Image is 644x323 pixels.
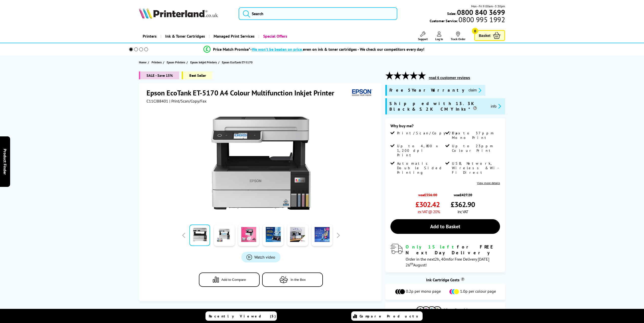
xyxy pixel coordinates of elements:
span: was [451,190,475,197]
span: Log In [435,37,443,41]
span: We won’t be beaten on price, [252,47,303,52]
span: Support [418,37,428,41]
span: USB, Network, Wireless & Wi-Fi Direct [452,161,499,175]
span: View Cartridges [444,308,475,313]
button: View Cartridges [389,306,501,314]
span: Up to 4,800 x 1,200 dpi Print [397,144,444,157]
a: Recently Viewed (5) [205,311,277,321]
span: Sales: [447,11,456,16]
span: In the Box [290,278,306,282]
span: Epson Printers [167,60,185,65]
span: Customer Service: [430,17,505,23]
span: Product Finder [3,148,8,175]
span: Epson EcoTank ET-5170 [222,60,253,64]
span: Watch video [254,255,275,260]
strike: £427.20 [460,192,472,197]
a: View more details [477,181,500,185]
a: Log In [435,32,443,41]
a: Compare Products [351,311,423,321]
span: 0 [472,28,478,34]
span: Shipped with 13.3K Black & 5.2K CMY Inks* [389,101,487,112]
span: Mon - Fri 9:00am - 5:30pm [471,4,505,9]
button: promo-description [467,87,483,93]
div: modal_delivery [390,244,500,267]
a: 0800 840 3699 [456,10,505,15]
span: 2h, 40m [435,257,449,262]
a: Support [418,32,428,41]
span: 0.2p per mono page [406,289,441,295]
a: Epson Inkjet Printers [190,60,218,65]
sup: th [410,261,413,266]
div: Ink Cartridge Costs [385,277,505,282]
a: Track Order [451,32,465,41]
img: Printerland Logo [139,8,218,19]
button: read 6 customer reviews [427,76,471,80]
span: 1.0p per colour page [460,289,496,295]
a: Ink & Toner Cartridges [160,30,209,43]
span: Home [139,60,147,65]
span: Compare Products [360,314,421,318]
span: | Print/Scan/Copy/Fax [169,98,206,104]
div: - even on ink & toner cartridges - We check our competitors every day! [250,47,424,52]
span: Print/Scan/Copy/Fax [397,131,462,135]
span: Price Match Promise* [213,47,250,52]
button: In the Box [262,272,323,287]
span: Up to 37ppm Mono Print [452,131,499,140]
a: Home [139,60,148,65]
span: was [416,190,440,197]
span: C11CJ88401 [147,98,168,104]
a: Basket 0 [474,30,505,41]
span: Free 5 Year Warranty [389,87,464,93]
a: Printers [139,30,160,43]
button: Add to Compare [199,272,260,287]
a: Managed Print Services [209,30,258,43]
span: Epson Inkjet Printers [190,60,217,65]
span: Ink & Toner Cartridges [165,30,205,43]
span: Automatic Double Sided Printing [397,161,444,175]
span: SALE - Save 15% [139,71,179,79]
input: Search [239,7,398,20]
b: 0800 840 3699 [457,8,505,17]
li: modal_Promise [122,45,506,54]
span: £362.90 [451,200,475,209]
div: for FREE Next Day Delivery [406,244,500,256]
img: Cartridges [416,306,442,314]
span: ex VAT @ 20% [418,209,440,214]
span: Basket [479,32,490,39]
a: Printerland Logo [139,8,232,20]
span: inc VAT [458,209,468,214]
img: Epson EcoTank ET-5170 [211,114,310,213]
span: 0800 995 1992 [458,17,505,22]
a: Epson Printers [167,60,186,65]
span: Order in the next for Free Delivery [DATE] 26 August! [406,257,489,267]
span: £302.42 [416,200,440,209]
a: Product_All_Videos [241,252,280,262]
a: Printers [152,60,163,65]
span: Only 15 left [406,244,457,250]
strike: £356.00 [424,192,437,197]
span: Add to Compare [221,278,246,282]
span: Recently Viewed (5) [209,314,276,318]
a: Add to Basket [390,219,500,234]
div: Why buy me? [390,123,500,131]
h1: Epson EcoTank ET-5170 A4 Colour Multifunction Inkjet Printer [147,88,339,97]
span: Up to 23ppm Colour Print [452,144,499,153]
sup: Cost per page [461,277,465,281]
button: promo-description [489,103,503,109]
span: Best Seller [182,71,212,79]
span: Printers [152,60,162,65]
img: Epson [350,88,373,97]
a: Special Offers [258,30,291,43]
